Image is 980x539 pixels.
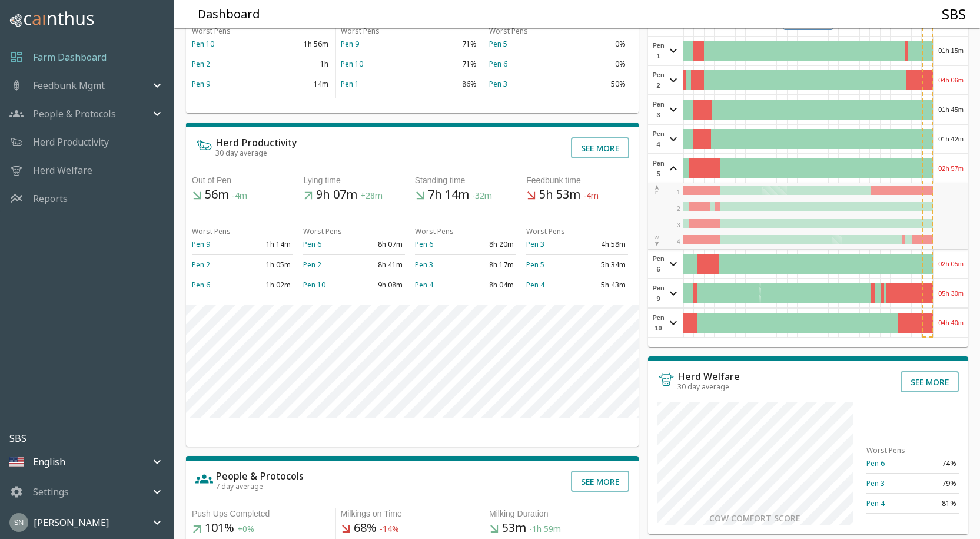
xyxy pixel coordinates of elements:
td: 81% [913,494,959,514]
td: 1h [261,54,331,74]
h5: Dashboard [198,6,260,22]
td: 1h 02m [242,275,293,295]
span: 3 [677,222,680,229]
td: 8h 04m [466,275,516,295]
p: People & Protocols [33,107,116,121]
p: English [33,455,65,469]
h6: People & Protocols [215,471,304,481]
h5: 101% [192,520,331,537]
h5: 68% [341,520,480,537]
td: 79% [913,474,959,494]
div: Feedbunk time [526,174,627,187]
a: Pen 9 [192,239,210,249]
td: 8h 07m [354,234,405,254]
div: 02h 05m [934,250,968,278]
a: Pen 6 [866,458,885,468]
td: 5h 34m [577,254,627,275]
td: 5h 43m [577,275,627,295]
span: Worst Pens [341,26,380,36]
td: 8h 20m [466,234,516,254]
span: Pen 6 [651,253,666,275]
a: Farm Dashboard [33,50,107,64]
td: 1h 05m [242,254,293,275]
span: 1 [677,189,680,196]
span: Worst Pens [192,26,231,36]
span: 7 day average [215,481,263,491]
h5: 9h 07m [303,187,404,203]
span: Worst Pens [526,226,565,236]
a: Pen 2 [303,260,321,270]
div: 01h 45m [934,95,968,124]
p: [PERSON_NAME] [34,515,109,530]
td: 8h 41m [354,254,405,275]
h6: Herd Welfare [677,372,740,381]
div: 05h 30m [934,279,968,307]
span: Pen 2 [651,70,666,91]
a: Pen 6 [489,59,507,69]
td: 71% [410,54,479,74]
a: Pen 4 [866,498,885,508]
a: Pen 3 [866,478,885,488]
div: Standing time [415,174,516,187]
span: 2 [677,206,680,212]
td: 0% [559,34,628,54]
td: 74% [913,454,959,474]
td: 0% [559,54,628,74]
button: See more [901,371,959,392]
span: -4m [232,190,247,201]
td: 1h 14m [242,234,293,254]
div: Milking Duration [489,508,628,520]
button: See more [571,137,629,158]
span: Worst Pens [192,226,231,236]
p: Reports [33,191,68,206]
td: 86% [410,74,479,94]
td: 9h 08m [354,275,405,295]
div: 01h 42m [934,125,968,153]
span: Worst Pens [866,445,905,455]
p: Settings [33,485,69,499]
a: Pen 6 [192,280,210,290]
h4: SBS [942,5,966,23]
div: Push Ups Completed [192,508,331,520]
a: Pen 9 [192,79,210,89]
span: Worst Pens [415,226,454,236]
div: 04h 06m [934,66,968,94]
span: -1h 59m [529,524,561,535]
a: Herd Welfare [33,163,92,177]
span: 30 day average [677,382,729,392]
span: -14% [380,524,399,535]
h6: Cow Comfort Score [709,512,800,525]
h6: Herd Productivity [215,138,297,147]
span: +0% [237,524,254,535]
span: +28m [360,190,383,201]
a: Pen 9 [341,39,359,49]
a: Herd Productivity [33,135,109,149]
a: Pen 4 [415,280,433,290]
span: Pen 1 [651,40,666,61]
span: Worst Pens [489,26,528,36]
span: 30 day average [215,148,267,158]
td: 14m [261,74,331,94]
span: Pen 4 [651,128,666,150]
td: 71% [410,34,479,54]
div: W [654,234,660,247]
div: 01h 15m [934,37,968,65]
a: Pen 6 [415,239,433,249]
span: -4m [583,190,599,201]
span: Pen 5 [651,158,666,179]
a: Pen 3 [526,239,544,249]
span: Worst Pens [303,226,342,236]
div: Out of Pen [192,174,293,187]
a: Pen 10 [341,59,363,69]
td: 50% [559,74,628,94]
div: 02h 57m [934,154,968,183]
div: Milkings on Time [341,508,480,520]
h5: 5h 53m [526,187,627,203]
td: 1h 56m [261,34,331,54]
a: Pen 10 [303,280,325,290]
a: Pen 3 [415,260,433,270]
a: Pen 10 [192,39,214,49]
h5: 7h 14m [415,187,516,203]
